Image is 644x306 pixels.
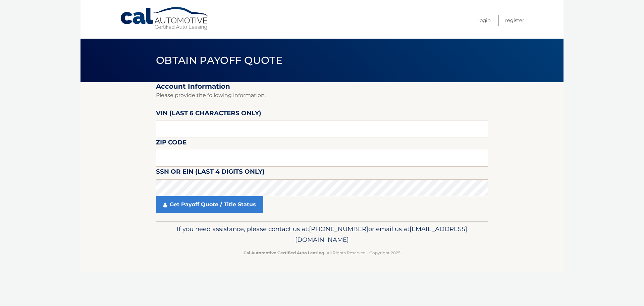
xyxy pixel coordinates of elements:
strong: Cal Automotive Certified Auto Leasing [244,250,324,255]
p: Please provide the following information. [156,91,488,100]
span: [PHONE_NUMBER] [309,225,368,233]
h2: Account Information [156,82,488,91]
p: - All Rights Reserved - Copyright 2025 [160,249,484,256]
a: Get Payoff Quote / Title Status [156,196,263,213]
label: VIN (last 6 characters only) [156,108,261,121]
a: Login [478,15,491,26]
a: Register [505,15,524,26]
p: If you need assistance, please contact us at: or email us at [160,224,484,245]
label: Zip Code [156,137,186,150]
span: Obtain Payoff Quote [156,54,282,67]
a: Cal Automotive [120,7,210,31]
label: SSN or EIN (last 4 digits only) [156,167,265,179]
